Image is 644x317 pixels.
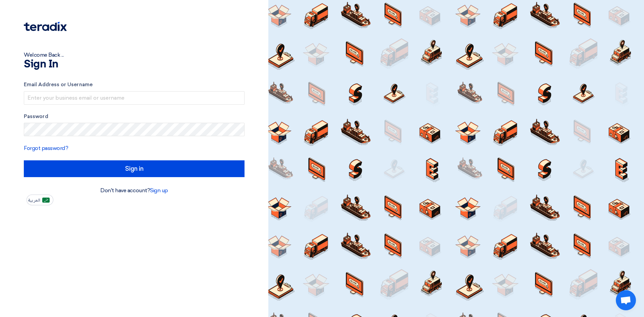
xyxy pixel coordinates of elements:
[42,198,50,203] img: ar-AR.png
[28,198,40,203] span: العربية
[24,160,245,177] input: Sign in
[24,81,245,89] label: Email Address or Username
[26,195,53,205] button: العربية
[24,145,68,151] a: Forgot password?
[24,187,245,195] div: Don't have account?
[24,51,245,59] div: Welcome Back ...
[24,113,245,120] label: Password
[616,290,636,310] div: Open chat
[24,59,245,70] h1: Sign In
[150,187,168,194] a: Sign up
[24,22,67,31] img: Teradix logo
[24,91,245,105] input: Enter your business email or username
